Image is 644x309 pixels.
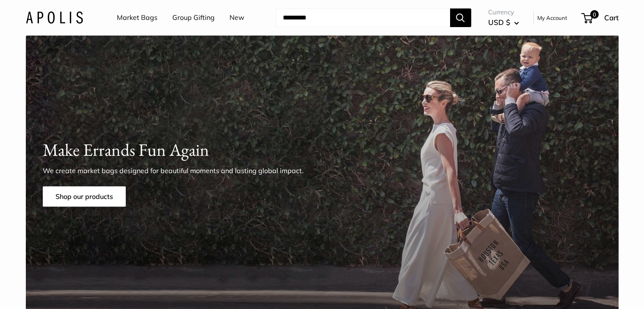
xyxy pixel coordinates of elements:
[488,18,510,27] span: USD $
[537,13,567,23] a: My Account
[276,8,450,27] input: Search...
[604,13,619,22] span: Cart
[488,6,519,18] span: Currency
[117,11,158,24] a: Market Bags
[26,11,83,24] img: Apolis
[43,166,318,176] p: We create market bags designed for beautiful moments and lasting global impact.
[229,11,244,24] a: New
[43,186,126,207] a: Shop our products
[488,16,519,29] button: USD $
[590,10,598,19] span: 0
[582,11,619,25] a: 0 Cart
[172,11,215,24] a: Group Gifting
[43,138,602,163] h1: Make Errands Fun Again
[450,8,471,27] button: Search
